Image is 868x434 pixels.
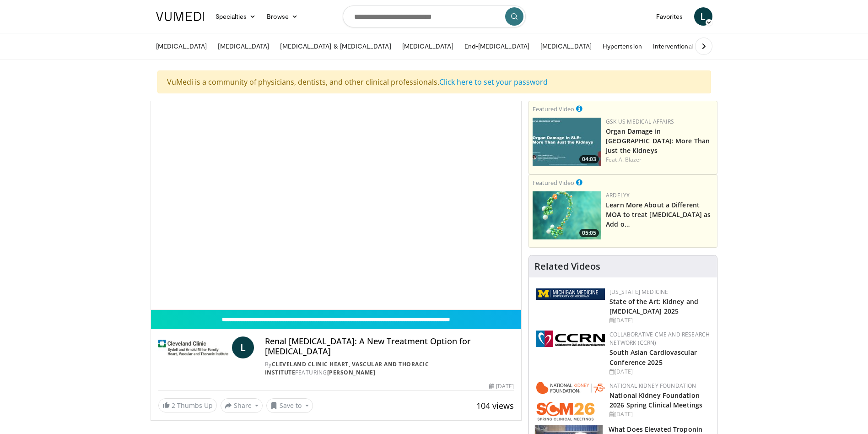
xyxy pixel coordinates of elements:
input: Search topics, interventions [343,5,526,27]
div: [DATE] [609,410,710,418]
a: Specialties [210,7,262,26]
a: [MEDICAL_DATA] & [MEDICAL_DATA] [275,37,396,55]
a: National Kidney Foundation [609,382,696,390]
a: 04:03 [533,118,601,166]
a: Collaborative CME and Research Network (CCRN) [609,331,710,347]
video-js: Video Player [151,101,522,310]
a: National Kidney Foundation 2026 Spring Clinical Meetings [609,391,702,409]
img: Cleveland Clinic Heart, Vascular and Thoracic Institute [158,336,228,358]
h4: Renal [MEDICAL_DATA]: A New Treatment Option for [MEDICAL_DATA] [265,336,514,356]
a: 2 Thumbs Up [158,398,217,412]
a: Favorites [651,7,689,26]
a: [MEDICAL_DATA] [535,37,597,55]
a: [MEDICAL_DATA] [151,37,213,55]
a: Interventional Nephrology [647,37,734,55]
span: 04:03 [579,155,599,163]
a: Ardelyx [606,191,630,199]
a: GSK US Medical Affairs [606,118,674,125]
span: 05:05 [579,229,599,237]
a: [US_STATE] Medicine [609,288,668,296]
div: [DATE] [609,316,710,325]
a: Learn More About a Different MOA to treat [MEDICAL_DATA] as Add o… [606,201,711,228]
a: [MEDICAL_DATA] [397,37,459,55]
a: State of the Art: Kidney and [MEDICAL_DATA] 2025 [609,297,698,315]
small: Featured Video [533,179,574,187]
a: 05:05 [533,191,601,239]
img: VuMedi Logo [156,12,205,21]
a: End-[MEDICAL_DATA] [459,37,535,55]
span: 2 [172,401,175,410]
small: Featured Video [533,105,574,113]
img: e91ec583-8f54-4b52-99b4-be941cf021de.png.150x105_q85_crop-smart_upscale.jpg [533,118,601,166]
div: [DATE] [489,382,514,391]
a: Hypertension [597,37,647,55]
div: By FEATURING [265,360,514,377]
img: e6d17344-fbfb-4f72-bd0b-67fd5f7f5bb5.png.150x105_q85_crop-smart_upscale.png [533,191,601,239]
a: [MEDICAL_DATA] [212,37,275,55]
a: Organ Damage in [GEOGRAPHIC_DATA]: More Than Just the Kidneys [606,127,710,155]
div: [DATE] [609,368,710,376]
h4: Related Videos [534,261,600,272]
img: 79503c0a-d5ce-4e31-88bd-91ebf3c563fb.png.150x105_q85_autocrop_double_scale_upscale_version-0.2.png [536,382,605,421]
a: Click here to set your password [439,77,548,87]
a: L [694,7,712,26]
a: [PERSON_NAME] [327,369,376,376]
button: Share [221,398,263,413]
img: a04ee3ba-8487-4636-b0fb-5e8d268f3737.png.150x105_q85_autocrop_double_scale_upscale_version-0.2.png [536,331,605,347]
a: L [232,336,254,358]
a: South Asian Cardiovascular Conference 2025 [609,348,697,366]
div: Feat. [606,156,713,164]
button: Save to [266,398,313,413]
div: VuMedi is a community of physicians, dentists, and other clinical professionals. [157,71,711,93]
a: Cleveland Clinic Heart, Vascular and Thoracic Institute [265,360,429,376]
img: 5ed80e7a-0811-4ad9-9c3a-04de684f05f4.png.150x105_q85_autocrop_double_scale_upscale_version-0.2.png [536,288,605,300]
a: A. Blazer [619,156,642,163]
a: Browse [261,7,303,26]
span: 104 views [476,400,514,411]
